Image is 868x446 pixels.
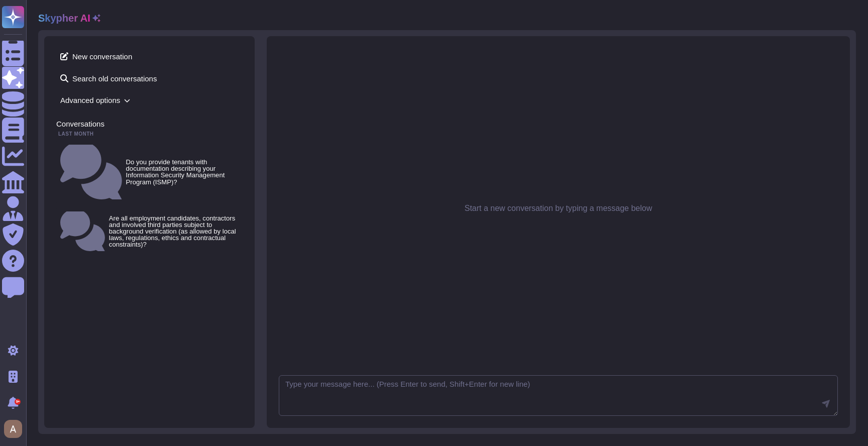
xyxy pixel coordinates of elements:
[109,215,239,248] small: Are all employment candidates, contractors and involved third parties subject to background verif...
[38,12,90,24] h2: Skypher AI
[2,418,29,440] button: user
[15,399,21,405] div: 9+
[56,48,243,64] span: New conversation
[4,420,22,438] img: user
[279,48,838,369] div: Start a new conversation by typing a message below
[56,92,243,108] span: Advanced options
[56,120,243,128] div: Conversations
[126,159,239,185] small: Do you provide tenants with documentation describing your Information Security Management Program...
[56,132,243,137] div: Last month
[56,70,243,86] span: Search old conversations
